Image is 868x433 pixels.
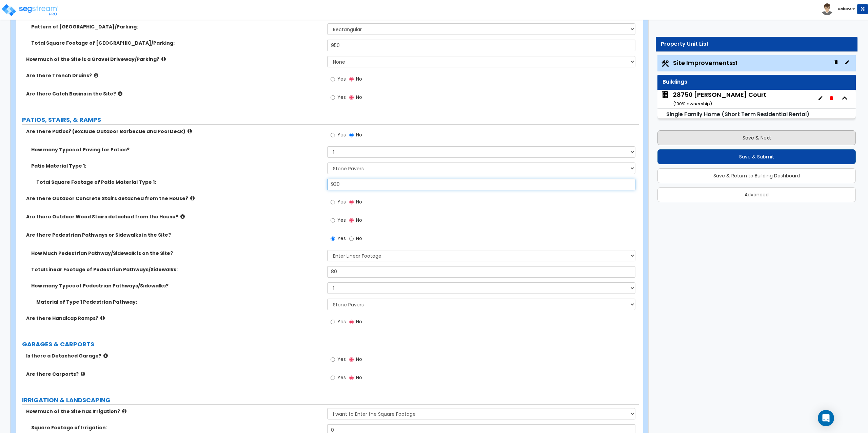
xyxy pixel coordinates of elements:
i: click for more info! [180,214,185,219]
input: Yes [331,318,335,326]
span: No [356,374,362,381]
input: No [349,235,354,242]
span: Yes [337,75,346,82]
label: Are there Outdoor Wood Stairs detached from the House? [26,213,322,220]
small: Single Family Home (Short Term Residential Rental) [666,110,809,118]
label: Patio Material Type 1: [31,163,322,169]
input: No [349,356,354,363]
input: Yes [331,198,335,206]
label: IRRIGATION & LANDSCAPING [22,396,639,405]
div: Buildings [663,78,851,86]
img: logo_pro_r.png [1,3,59,17]
span: Yes [337,198,346,205]
label: Are there Carports? [26,371,322,377]
span: Yes [337,374,346,381]
label: Are there Patios? (exclude Outdoor Barbecue and Pool Deck) [26,128,322,135]
input: Yes [331,94,335,101]
i: click for more info! [188,129,192,134]
span: No [356,356,362,363]
input: No [349,75,354,83]
label: Material of Type 1 Pedestrian Pathway: [36,299,322,305]
label: Are there Handicap Ramps? [26,315,322,322]
i: click for more info! [161,57,166,62]
input: No [349,131,354,139]
span: No [356,94,362,101]
span: Yes [337,356,346,363]
label: Are there Outdoor Concrete Stairs detached from the House? [26,195,322,202]
div: Property Unit List [661,40,852,48]
div: 28750 [PERSON_NAME] Court [673,90,766,108]
button: Save & Return to Building Dashboard [657,168,856,183]
div: Open Intercom Messenger [818,410,834,426]
img: avatar.png [821,3,833,15]
span: No [356,235,362,242]
i: click for more info! [118,91,122,96]
label: How many Types of Paving for Patios? [31,146,322,153]
label: GARAGES & CARPORTS [22,340,639,349]
i: click for more info! [94,73,98,78]
i: click for more info! [81,371,85,376]
span: No [356,217,362,223]
i: click for more info! [103,353,108,358]
img: building.svg [661,90,670,99]
span: No [356,198,362,205]
input: No [349,198,354,206]
span: Yes [337,217,346,223]
button: Advanced [657,187,856,202]
img: Construction.png [661,59,670,68]
small: ( 100 % ownership) [673,101,712,107]
label: Is there a Detached Garage? [26,352,322,359]
span: Site Improvements [673,59,737,67]
label: Total Square Footage of [GEOGRAPHIC_DATA]/Parking: [31,40,322,46]
label: Total Linear Footage of Pedestrian Pathways/Sidewalks: [31,266,322,273]
label: Total Square Footage of Patio Material Type 1: [36,179,322,186]
span: Yes [337,235,346,242]
label: How many Types of Pedestrian Pathways/Sidewalks? [31,282,322,289]
b: CalCPA [837,6,852,12]
button: Save & Submit [657,149,856,164]
label: How much of the Site has Irrigation? [26,408,322,415]
label: Pattern of [GEOGRAPHIC_DATA]/Parking: [31,23,322,30]
input: No [349,374,354,382]
label: Are there Trench Drains? [26,72,322,79]
span: Yes [337,318,346,325]
i: click for more info! [100,316,105,321]
span: No [356,75,362,82]
label: PATIOS, STAIRS, & RAMPS [22,115,639,124]
span: 28750 Howard Marrie Court [661,90,766,108]
small: x1 [733,60,737,67]
span: Yes [337,94,346,101]
input: Yes [331,235,335,242]
label: How Much Pedestrian Pathway/Sidewalk is on the Site? [31,250,322,257]
input: Yes [331,374,335,382]
input: No [349,94,354,101]
label: Square Footage of Irrigation: [31,424,322,431]
span: No [356,131,362,138]
button: Save & Next [657,130,856,145]
input: Yes [331,217,335,224]
input: Yes [331,131,335,139]
label: Are there Pedestrian Pathways or Sidewalks in the Site? [26,232,322,238]
i: click for more info! [122,409,126,414]
span: Yes [337,131,346,138]
label: Are there Catch Basins in the Site? [26,90,322,97]
input: Yes [331,356,335,363]
input: Yes [331,75,335,83]
input: No [349,217,354,224]
label: How much of the Site is a Gravel Driveway/Parking? [26,56,322,63]
span: No [356,318,362,325]
input: No [349,318,354,326]
i: click for more info! [190,196,195,201]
